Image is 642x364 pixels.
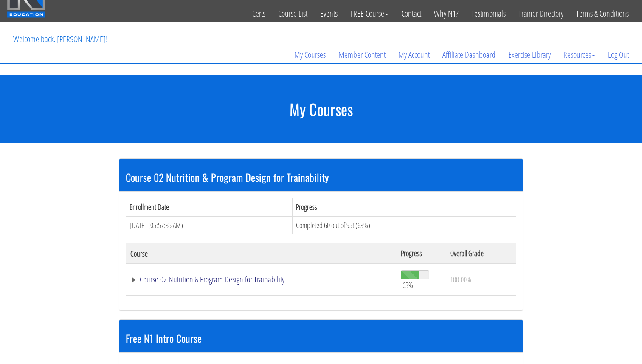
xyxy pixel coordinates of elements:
span: 63% [403,280,413,290]
td: Completed 60 out of 95! (63%) [293,216,516,234]
th: Overall Grade [446,243,516,264]
a: My Account [392,34,436,75]
td: [DATE] (05:57:35 AM) [126,216,293,234]
a: My Courses [288,34,332,75]
a: Member Content [332,34,392,75]
td: 100.00% [446,264,516,296]
h3: Free N1 Intro Course [126,333,516,344]
th: Enrollment Date [126,198,293,216]
p: Welcome back, [PERSON_NAME]! [7,22,114,56]
a: Exercise Library [502,34,557,75]
th: Progress [293,198,516,216]
th: Progress [397,243,446,264]
a: Course 02 Nutrition & Program Design for Trainability [130,275,392,284]
a: Resources [557,34,602,75]
th: Course [126,243,397,264]
a: Log Out [602,34,635,75]
a: Affiliate Dashboard [436,34,502,75]
h3: Course 02 Nutrition & Program Design for Trainability [126,172,516,183]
